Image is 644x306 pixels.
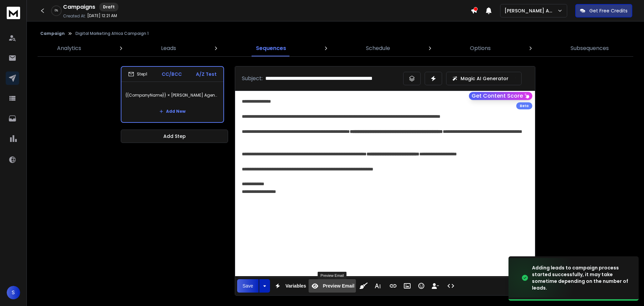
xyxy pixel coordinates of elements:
[575,4,632,17] button: Get Free Credits
[121,66,224,123] li: Step1CC/BCCA/Z Test{{CompanyName}} × [PERSON_NAME] Agency: Potential PartnershipAdd New
[318,272,346,279] div: Preview Email
[567,40,613,56] a: Subsequences
[284,283,308,289] span: Variables
[444,279,457,293] button: Code View
[7,7,20,19] img: logo
[121,130,228,143] button: Add Step
[466,40,495,56] a: Options
[508,258,576,298] img: image
[162,71,182,78] p: CC/BCC
[161,44,176,52] p: Leads
[309,279,356,293] button: Preview Email
[99,3,118,11] div: Draft
[237,279,259,293] button: Save
[469,92,532,100] button: Get Content Score
[87,13,117,18] p: [DATE] 12:21 AM
[504,7,557,14] p: [PERSON_NAME] Agency
[63,13,86,19] p: Created At:
[7,286,20,299] button: S
[196,71,217,78] p: A/Z Test
[366,44,390,52] p: Schedule
[461,75,508,82] p: Magic AI Generator
[532,264,631,291] div: Adding leads to campaign process started successfully, it may take sometime depending on the numb...
[128,71,147,77] div: Step 1
[321,283,356,289] span: Preview Email
[57,44,81,52] p: Analytics
[571,44,609,52] p: Subsequences
[53,40,85,56] a: Analytics
[470,44,491,52] p: Options
[40,31,65,36] button: Campaign
[415,279,428,293] button: Emoticons
[401,279,414,293] button: Insert Image (Ctrl+P)
[154,105,191,118] button: Add New
[63,3,95,11] h1: Campaigns
[55,9,58,13] p: 0 %
[252,40,290,56] a: Sequences
[242,74,263,83] p: Subject:
[125,86,219,105] p: {{CompanyName}} × [PERSON_NAME] Agency: Potential Partnership
[589,7,628,14] p: Get Free Credits
[271,279,308,293] button: Variables
[429,279,442,293] button: Insert Unsubscribe Link
[446,72,522,85] button: Magic AI Generator
[362,40,394,56] a: Schedule
[256,44,286,52] p: Sequences
[157,40,180,56] a: Leads
[357,279,370,293] button: Clean HTML
[516,102,532,109] div: Beta
[387,279,399,293] button: Insert Link (Ctrl+K)
[75,31,149,36] p: Digital Marketing Africa Campaign 1
[371,279,384,293] button: More Text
